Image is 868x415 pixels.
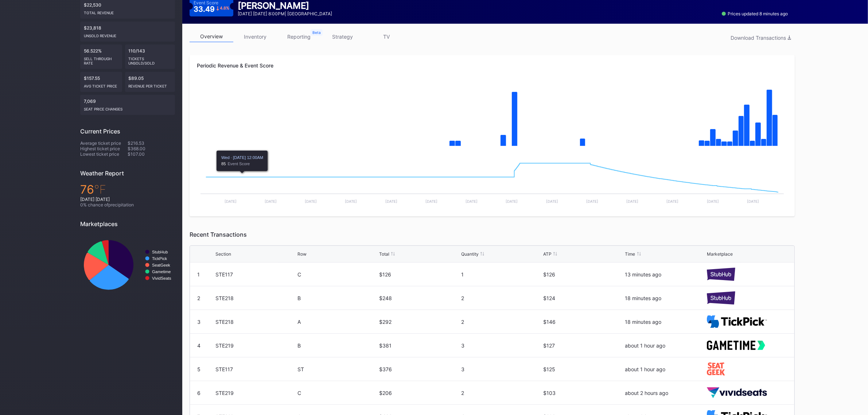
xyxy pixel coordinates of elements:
[80,197,175,202] div: [DATE] [DATE]
[84,8,171,15] div: Total Revenue
[461,251,479,257] div: Quantity
[379,319,459,325] div: $292
[84,104,171,111] div: seat price changes
[80,128,175,135] div: Current Prices
[305,199,317,203] text: [DATE]
[707,362,725,375] img: seatGeek.svg
[461,366,541,372] div: 3
[197,319,201,325] div: 3
[80,22,175,42] div: $23,818
[461,390,541,396] div: 2
[215,251,231,257] div: Section
[129,54,172,65] div: Tickets Unsold/Sold
[466,199,478,203] text: [DATE]
[379,295,459,301] div: $248
[197,271,200,278] div: 1
[297,342,378,349] div: B
[197,62,787,69] div: Periodic Revenue & Event Score
[625,390,705,396] div: about 2 hours ago
[461,319,541,325] div: 2
[722,11,788,16] div: Prices updated 8 minutes ago
[128,140,175,146] div: $216.53
[197,81,787,154] svg: Chart title
[707,315,767,328] img: TickPick_logo.svg
[543,342,623,349] div: $127
[707,291,735,304] img: stubHub.svg
[80,95,175,115] div: 7,069
[80,170,175,177] div: Weather Report
[197,366,201,372] div: 5
[707,387,767,399] img: vividSeats.svg
[379,251,389,257] div: Total
[731,35,791,41] div: Download Transactions
[215,342,296,349] div: STE219
[215,295,296,301] div: STE218
[461,342,541,349] div: 3
[197,154,787,209] svg: Chart title
[194,5,229,13] div: 33.49
[543,390,623,396] div: $103
[385,199,397,203] text: [DATE]
[152,269,171,274] text: Gametime
[707,268,735,280] img: stubHub.svg
[80,233,175,297] svg: Chart title
[190,31,233,42] a: overview
[365,31,408,42] a: TV
[297,295,378,301] div: B
[297,366,378,372] div: ST
[238,0,332,11] div: [PERSON_NAME]
[80,44,122,69] div: 56.522%
[543,251,552,257] div: ATP
[543,319,623,325] div: $146
[215,366,296,372] div: STE117
[152,276,171,280] text: VividSeats
[379,366,459,372] div: $376
[625,366,705,372] div: about 1 hour ago
[197,390,201,396] div: 6
[666,199,678,203] text: [DATE]
[546,199,558,203] text: [DATE]
[379,271,459,278] div: $126
[506,199,518,203] text: [DATE]
[625,319,705,325] div: 18 minutes ago
[625,295,705,301] div: 18 minutes ago
[238,11,332,16] div: [DATE] [DATE] 8:00PM | [GEOGRAPHIC_DATA]
[297,390,378,396] div: C
[461,271,541,278] div: 1
[625,271,705,278] div: 13 minutes ago
[80,151,128,157] div: Lowest ticket price
[129,81,172,88] div: Revenue per ticket
[543,271,623,278] div: $126
[84,54,118,65] div: Sell Through Rate
[461,295,541,301] div: 2
[625,342,705,349] div: about 1 hour ago
[225,199,237,203] text: [DATE]
[220,6,229,10] div: 4.8 %
[543,295,623,301] div: $124
[84,31,171,38] div: Unsold Revenue
[80,72,122,92] div: $157.55
[543,366,623,372] div: $125
[128,146,175,151] div: $368.00
[586,199,598,203] text: [DATE]
[277,31,321,42] a: reporting
[707,199,719,203] text: [DATE]
[197,295,200,301] div: 2
[379,390,459,396] div: $206
[626,199,638,203] text: [DATE]
[80,202,175,207] div: 0 % chance of precipitation
[125,44,175,69] div: 110/143
[297,319,378,325] div: A
[727,33,795,43] button: Download Transactions
[345,199,357,203] text: [DATE]
[125,72,175,92] div: $89.05
[707,341,765,350] img: gametime.svg
[152,263,170,267] text: SeatGeek
[625,251,635,257] div: Time
[80,182,175,197] div: 76
[215,390,296,396] div: STE219
[94,182,106,197] span: ℉
[190,231,795,238] div: Recent Transactions
[215,319,296,325] div: STE218
[152,250,168,254] text: StubHub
